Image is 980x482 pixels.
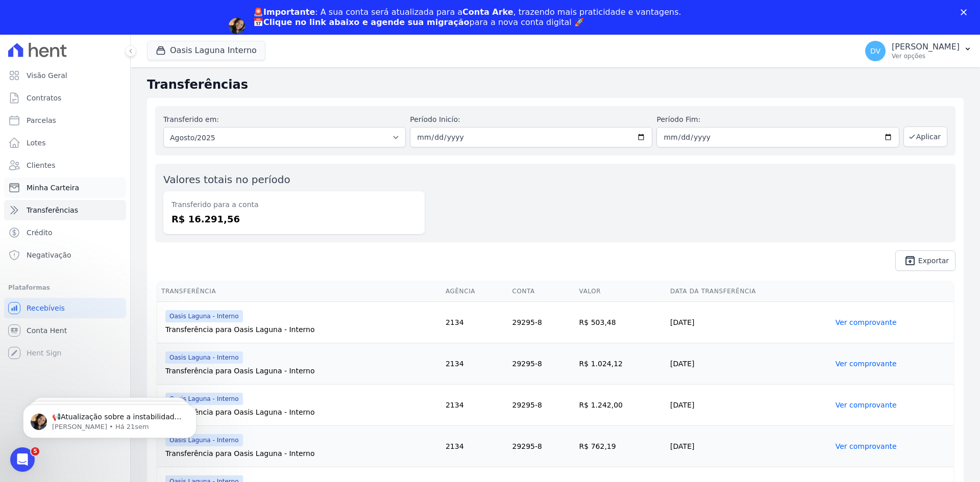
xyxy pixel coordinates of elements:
[27,138,46,148] span: Lotes
[442,343,508,385] td: 2134
[27,160,55,170] span: Clientes
[147,75,964,94] h2: Transferências
[8,383,212,454] iframe: Intercom notifications mensagem
[8,282,122,294] div: Plataformas
[163,173,290,186] label: Valores totais no período
[157,281,442,302] th: Transferência
[575,302,667,343] td: R$ 503,48
[4,320,126,341] a: Conta Hent
[4,298,126,318] a: Recebíveis
[508,385,575,426] td: 29295-8
[229,18,245,34] img: Profile image for Adriane
[895,250,955,271] a: unarchive Exportar
[165,366,437,376] div: Transferência para Oasis Laguna - Interno
[666,343,831,385] td: [DATE]
[4,110,126,131] a: Parcelas
[163,115,219,123] label: Transferido em:
[508,426,575,467] td: 29295-8
[171,212,416,226] dd: R$ 16.291,56
[171,199,416,210] dt: Transferido para a conta
[27,70,67,81] span: Visão Geral
[575,385,667,426] td: R$ 1.242,00
[442,385,508,426] td: 2134
[892,42,960,52] p: [PERSON_NAME]
[27,250,71,260] span: Negativação
[147,41,265,60] button: Oasis Laguna Interno
[10,447,35,472] iframe: Intercom live chat
[918,258,949,264] span: Exportar
[27,205,78,215] span: Transferências
[165,351,243,364] span: Oasis Laguna - Interno
[4,65,126,86] a: Visão Geral
[836,318,897,326] a: Ver comprovante
[4,200,126,220] a: Transferências
[656,114,899,125] label: Período Fim:
[442,426,508,467] td: 2134
[575,343,667,385] td: R$ 1.024,12
[27,115,56,125] span: Parcelas
[4,222,126,243] a: Crédito
[4,88,126,108] a: Contratos
[253,7,681,28] div: : A sua conta será atualizada para a , trazendo mais praticidade e vantagens. 📅 para a nova conta...
[442,302,508,343] td: 2134
[666,281,831,302] th: Data da Transferência
[4,177,126,198] a: Minha Carteira
[666,302,831,343] td: [DATE]
[27,303,65,313] span: Recebíveis
[462,7,513,17] b: Conta Arke
[575,426,667,467] td: R$ 762,19
[666,385,831,426] td: [DATE]
[442,281,508,302] th: Agência
[870,47,880,55] span: DV
[165,310,243,322] span: Oasis Laguna - Interno
[27,325,67,336] span: Conta Hent
[892,52,960,60] p: Ver opções
[31,447,39,455] span: 5
[410,114,652,125] label: Período Inicío:
[666,426,831,467] td: [DATE]
[836,442,897,450] a: Ver comprovante
[4,133,126,153] a: Lotes
[263,17,470,27] b: Clique no link abaixo e agende sua migração
[165,448,437,459] div: Transferência para Oasis Laguna - Interno
[4,155,126,175] a: Clientes
[27,227,53,238] span: Crédito
[508,343,575,385] td: 29295-8
[836,401,897,409] a: Ver comprovante
[27,183,79,193] span: Minha Carteira
[253,34,337,45] a: Agendar migração
[836,360,897,368] a: Ver comprovante
[575,281,667,302] th: Valor
[903,126,947,147] button: Aplicar
[27,93,61,103] span: Contratos
[4,245,126,265] a: Negativação
[253,7,315,17] b: 🚨Importante
[165,407,437,417] div: Transferência para Oasis Laguna - Interno
[857,37,980,65] button: DV [PERSON_NAME] Ver opções
[904,255,916,267] i: unarchive
[508,302,575,343] td: 29295-8
[165,324,437,335] div: Transferência para Oasis Laguna - Interno
[961,9,971,15] div: Fechar
[508,281,575,302] th: Conta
